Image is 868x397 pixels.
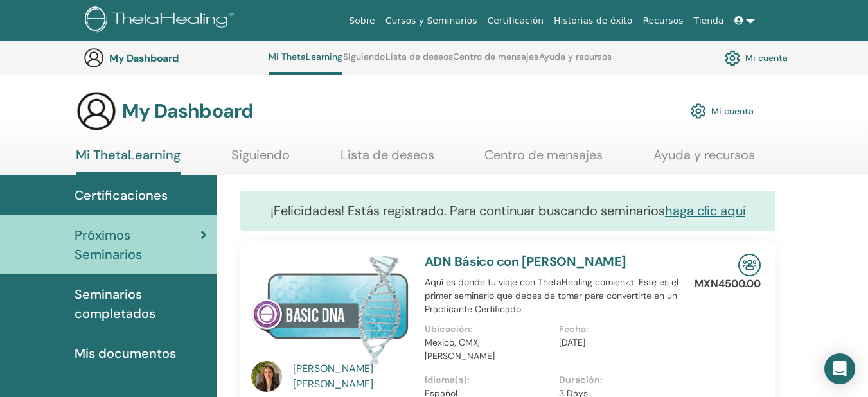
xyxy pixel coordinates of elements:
img: generic-user-icon.jpg [76,91,117,132]
span: Certificaciones [75,186,168,205]
a: Cursos y Seminarios [380,9,483,33]
a: [PERSON_NAME] [PERSON_NAME] [293,361,412,392]
p: Ubicación : [425,322,552,336]
a: Lista de deseos [341,147,434,172]
a: Mi ThetaLearning [76,147,181,175]
a: Tienda [689,9,729,33]
span: Mis documentos [75,344,176,363]
img: logo.png [85,6,238,35]
img: cog.svg [691,100,706,122]
span: Seminarios completados [75,285,207,323]
a: Centro de mensajes [484,147,603,172]
a: Mi cuenta [691,97,754,125]
a: Siguiendo [343,51,385,72]
a: ADN Básico con [PERSON_NAME] [425,253,626,270]
img: default.jpg [251,361,282,392]
div: Open Intercom Messenger [824,353,855,384]
a: Ayuda y recursos [653,147,755,172]
a: haga clic aquí [665,202,745,219]
p: Duración : [559,373,686,387]
h3: My Dashboard [122,100,253,123]
img: generic-user-icon.jpg [84,48,104,68]
img: In-Person Seminar [738,254,761,276]
img: ADN Básico [251,254,409,365]
a: Recursos [637,9,688,33]
a: Certificación [482,9,549,33]
a: Lista de deseos [385,51,453,72]
p: [DATE] [559,336,686,349]
h3: My Dashboard [109,52,238,64]
p: Mexico, CMX, [PERSON_NAME] [425,336,552,363]
p: Aquí es donde tu viaje con ThetaHealing comienza. Este es el primer seminario que debes de tomar ... [425,276,694,316]
p: MXN4500.00 [695,276,761,292]
div: ¡Felicidades! Estás registrado. Para continuar buscando seminarios [240,191,775,231]
a: Sobre [344,9,380,33]
a: Mi ThetaLearning [269,51,342,75]
img: cog.svg [725,47,740,69]
a: Mi cuenta [725,47,788,69]
span: Próximos Seminarios [75,225,200,264]
a: Ayuda y recursos [539,51,612,72]
a: Centro de mensajes [453,51,538,72]
a: Historias de éxito [549,9,637,33]
p: Idioma(s) : [425,373,552,387]
p: Fecha : [559,322,686,336]
a: Siguiendo [231,147,290,172]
